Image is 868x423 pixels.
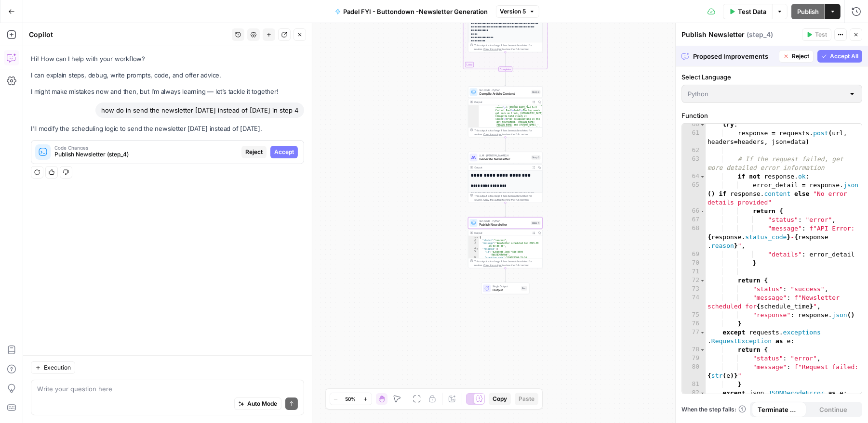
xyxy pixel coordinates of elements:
[245,148,263,156] span: Reject
[247,399,277,408] span: Auto Mode
[31,70,304,80] p: I can explain steps, debug, write prompts, code, and offer advice.
[475,43,541,51] div: This output is too large & has been abbreviated for review. to view the full content.
[531,221,541,225] div: Step 4
[274,148,294,156] span: Accept
[515,393,538,405] button: Paste
[792,52,809,61] span: Reject
[682,380,706,389] div: 81
[489,393,511,405] button: Copy
[682,250,706,259] div: 69
[797,7,819,16] span: Publish
[505,137,506,151] g: Edge from step_8 to step_3
[682,181,706,207] div: 65
[681,30,799,39] div: Publish Newsletter
[682,389,706,397] div: 82
[493,284,519,288] span: Single Output
[519,395,534,403] span: Paste
[682,311,706,320] div: 75
[480,219,530,223] span: Run Code · Python
[475,100,530,104] div: Output
[54,150,238,159] span: Publish Newsletter (step_4)
[817,50,862,63] button: Accept All
[480,88,530,92] span: Run Code · Python
[31,124,304,134] p: I'll modify the scheduling logic to send the newsletter [DATE] instead of [DATE].
[344,7,488,16] span: Padel FYI - Buttondown -Newsletter Generation
[468,242,479,247] div: 3
[682,216,706,224] div: 67
[346,395,356,403] span: 50%
[480,222,530,227] span: Publish Newsletter
[29,30,229,39] div: Copilot
[521,286,527,291] div: End
[505,203,506,217] g: Edge from step_3 to step_4
[682,285,706,294] div: 73
[468,282,543,294] div: Single OutputOutputEnd
[329,4,494,19] button: Padel FYI - Buttondown -Newsletter Generation
[700,346,705,354] span: Toggle code folding, rows 78 through 81
[483,264,502,267] span: Copy the output
[700,172,705,181] span: Toggle code folding, rows 64 through 70
[532,155,541,160] div: Step 3
[682,207,706,216] div: 66
[688,89,844,99] input: Python
[468,217,543,268] div: Run Code · PythonPublish NewsletterStep 4Output{ "status":"success", "message":"Newsletter schedu...
[700,389,705,397] span: Toggle code folding, rows 82 through 87
[468,66,543,72] div: Complete
[31,87,304,97] p: I might make mistakes now and then, but I’m always learning — let’s tackle it together!
[476,247,479,250] span: Toggle code folding, rows 4 through 11
[791,4,825,19] button: Publish
[682,146,706,155] div: 62
[270,146,298,158] button: Accept
[505,268,506,282] g: Edge from step_4 to end
[700,207,705,216] span: Toggle code folding, rows 66 through 70
[468,86,543,137] div: Run Code · PythonCompile Article ContentStep 8Output : [PERSON_NAME] and Chingotto steady at seco...
[806,402,861,417] button: Continue
[468,236,479,239] div: 1
[758,405,801,414] span: Terminate Workflow
[700,120,705,129] span: Toggle code folding, rows 60 through 76
[738,7,766,16] span: Test Data
[31,361,75,374] button: Execution
[480,154,530,157] span: LLM · [PERSON_NAME] 4
[815,30,827,39] span: Test
[682,259,706,268] div: 70
[682,276,706,285] div: 72
[682,354,706,363] div: 79
[682,155,706,172] div: 63
[500,7,526,16] span: Version 5
[44,363,71,372] span: Execution
[475,128,541,136] div: This output is too large & has been abbreviated for review. to view the full content.
[802,28,831,41] button: Test
[747,30,773,39] span: ( step_4 )
[681,405,746,414] a: When the step fails:
[241,146,267,158] button: Reject
[532,90,541,94] div: Step 8
[493,288,519,293] span: Output
[475,194,541,202] div: This output is too large & has been abbreviated for review. to view the full content.
[498,66,512,72] div: Complete
[476,236,479,239] span: Toggle code folding, rows 1 through 12
[483,48,502,51] span: Copy the output
[830,52,858,61] span: Accept All
[95,103,304,118] div: how do in send the newsletter [DATE] instead of [DATE] in step 4
[475,231,530,235] div: Output
[700,276,705,285] span: Toggle code folding, rows 72 through 76
[483,133,502,136] span: Copy the output
[682,268,706,276] div: 71
[682,363,706,380] div: 80
[681,111,862,120] label: Function
[681,72,862,82] label: Select Language
[493,395,507,403] span: Copy
[819,405,847,414] span: Continue
[682,346,706,354] div: 78
[779,50,814,63] button: Reject
[682,224,706,250] div: 68
[468,247,479,250] div: 4
[723,4,772,19] button: Test Data
[682,129,706,146] div: 61
[483,198,502,201] span: Copy the output
[700,328,705,337] span: Toggle code folding, rows 77 through 81
[468,256,479,262] div: 6
[496,5,539,18] button: Version 5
